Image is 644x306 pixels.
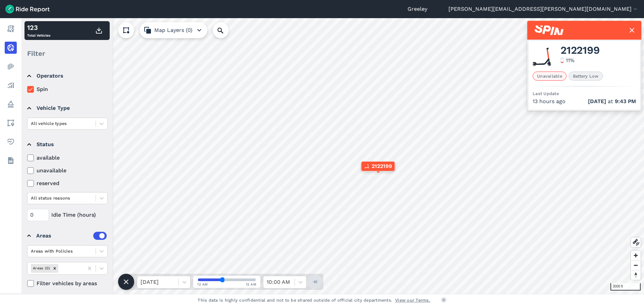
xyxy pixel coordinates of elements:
[27,67,107,85] summary: Operators
[631,251,641,260] button: Zoom in
[197,282,208,287] span: 12 AM
[51,264,58,272] div: Remove Areas (0)
[610,283,641,291] div: 3000 ft
[5,136,17,148] a: Health
[27,135,107,154] summary: Status
[21,18,644,294] canvas: Map
[631,270,641,280] button: Reset bearing to north
[588,97,636,105] span: at
[569,72,603,81] span: Battery Low
[631,260,641,270] button: Zoom out
[5,23,17,35] a: Report
[27,209,108,221] div: Idle Time (hours)
[5,117,17,129] a: Areas
[140,22,207,38] button: Map Layers (0)
[5,155,17,167] a: Datasets
[533,91,559,96] span: Last Update
[5,79,17,91] a: Analyze
[372,162,392,170] span: 2122199
[31,264,51,272] div: Areas (0)
[213,22,239,38] input: Search Location or Vehicles
[27,226,107,245] summary: Areas
[533,97,636,105] div: 13 hours ago
[246,282,257,287] span: 12 AM
[5,60,17,73] a: Heatmaps
[535,26,563,35] img: Spin
[533,48,551,66] img: Spin scooter
[27,167,108,175] label: unavailable
[5,5,50,13] img: Ride Report
[27,23,50,33] div: 123
[560,46,599,54] span: 2122199
[615,98,636,104] span: 9:43 PM
[27,99,107,118] summary: Vehicle Type
[27,279,108,288] label: Filter vehicles by areas
[395,297,430,303] a: View our Terms.
[5,98,17,110] a: Policy
[36,232,107,240] div: Areas
[27,154,108,162] label: available
[27,85,108,93] label: Spin
[27,23,50,39] div: Total Vehicles
[533,72,567,81] span: Unavailable
[408,5,427,13] a: Greeley
[24,43,110,64] div: Filter
[27,179,108,187] label: reserved
[566,56,575,64] div: 11 %
[588,98,606,104] span: [DATE]
[5,42,17,54] a: Realtime
[448,5,639,13] button: [PERSON_NAME][EMAIL_ADDRESS][PERSON_NAME][DOMAIN_NAME]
